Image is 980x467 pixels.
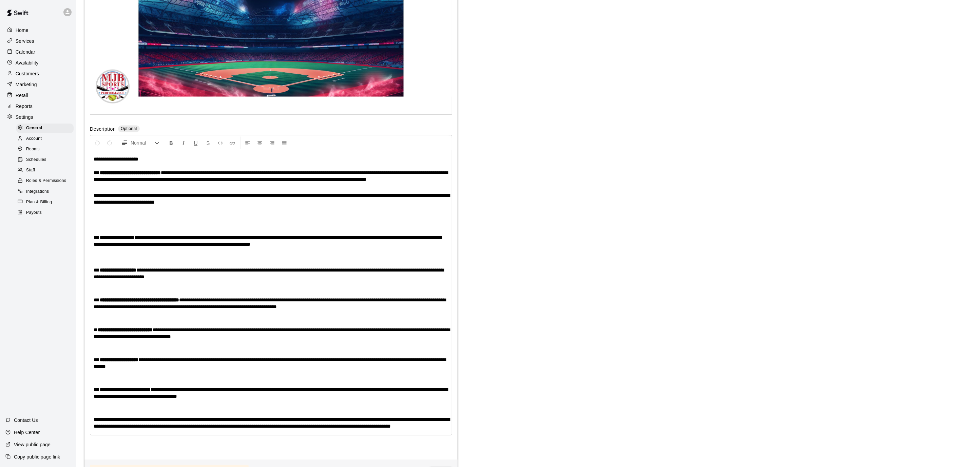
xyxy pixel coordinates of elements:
[26,199,52,206] span: Plan & Billing
[14,441,51,448] p: View public page
[26,146,40,153] span: Rooms
[242,137,253,149] button: Left Align
[166,137,177,149] button: Format Bold
[227,137,238,149] button: Insert Link
[16,198,74,207] div: Plan & Billing
[16,81,37,88] p: Marketing
[14,429,40,436] p: Help Center
[16,70,39,77] p: Customers
[26,156,46,163] span: Schedules
[202,137,214,149] button: Format Strikethrough
[16,133,76,144] a: Account
[16,176,76,186] a: Roles & Permissions
[14,453,60,460] p: Copy public page link
[118,137,162,149] button: Formatting Options
[254,137,266,149] button: Center Align
[16,145,74,154] div: Rooms
[5,47,71,57] a: Calendar
[16,155,76,165] a: Schedules
[5,36,71,46] a: Services
[5,58,71,68] a: Availability
[16,186,76,197] a: Integrations
[16,207,76,218] a: Payouts
[5,112,71,122] a: Settings
[5,90,71,100] a: Retail
[16,134,74,144] div: Account
[16,166,74,175] div: Staff
[266,137,278,149] button: Right Align
[178,137,189,149] button: Format Italics
[26,188,49,195] span: Integrations
[104,137,115,149] button: Redo
[16,197,76,207] a: Plan & Billing
[16,208,74,218] div: Payouts
[16,187,74,197] div: Integrations
[16,49,35,55] p: Calendar
[5,79,71,90] a: Marketing
[5,101,71,111] a: Reports
[16,123,76,133] a: General
[5,25,71,35] a: Home
[16,155,74,165] div: Schedules
[90,126,116,133] label: Description
[5,69,71,79] a: Customers
[131,139,154,146] span: Normal
[16,92,28,99] p: Retail
[26,167,35,174] span: Staff
[16,59,39,66] p: Availability
[16,124,74,133] div: General
[26,135,42,142] span: Account
[26,178,66,184] span: Roles & Permissions
[16,144,76,155] a: Rooms
[16,38,34,44] p: Services
[278,137,290,149] button: Justify Align
[16,165,76,176] a: Staff
[14,417,38,424] p: Contact Us
[121,126,137,131] span: Optional
[16,103,33,110] p: Reports
[16,176,74,186] div: Roles & Permissions
[26,125,42,132] span: General
[92,137,103,149] button: Undo
[26,209,42,216] span: Payouts
[16,114,33,120] p: Settings
[190,137,201,149] button: Format Underline
[16,27,28,34] p: Home
[214,137,226,149] button: Insert Code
